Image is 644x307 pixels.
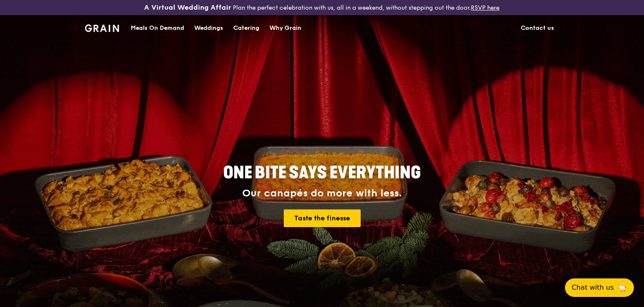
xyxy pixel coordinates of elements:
button: Chat with us🦙 [565,278,634,297]
a: GrainGrain [85,15,119,40]
h3: A Virtual Wedding Affair [144,3,231,12]
span: ONE BITE SAYS EVERYTHING [223,163,421,183]
div: Catering [233,16,259,41]
img: Grain [85,24,119,32]
div: Why Grain [269,16,301,41]
div: Meals On Demand [131,16,184,41]
a: Weddings [189,16,228,41]
a: Catering [228,16,264,41]
div: Weddings [194,16,223,41]
span: Chat with us [572,283,614,293]
a: Why Grain [264,16,306,41]
span: 🦙 [617,283,627,293]
a: Taste the finesse [284,209,361,227]
a: RSVP here [471,4,499,11]
a: Contact us [516,16,559,41]
div: Plan the perfect celebration with us, all in a weekend, without stepping out the door. [107,3,536,12]
div: Our canapés do more with less. [171,188,473,199]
